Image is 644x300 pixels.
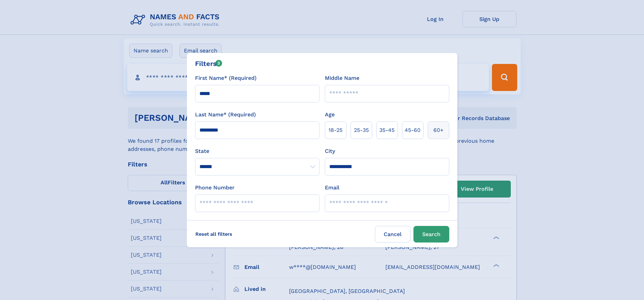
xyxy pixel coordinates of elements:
label: Phone Number [195,184,235,192]
button: Search [413,226,449,243]
span: 35‑45 [379,126,395,134]
label: Reset all filters [191,226,237,242]
label: Last Name* (Required) [195,111,256,119]
label: Middle Name [325,74,359,82]
label: First Name* (Required) [195,74,257,82]
label: State [195,147,319,155]
span: 45‑60 [405,126,421,134]
label: Cancel [375,226,411,243]
label: Age [325,111,335,119]
span: 25‑35 [354,126,369,134]
span: 18‑25 [329,126,342,134]
label: Email [325,184,339,192]
label: City [325,147,335,155]
span: 60+ [433,126,444,134]
div: Filters [195,59,222,69]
